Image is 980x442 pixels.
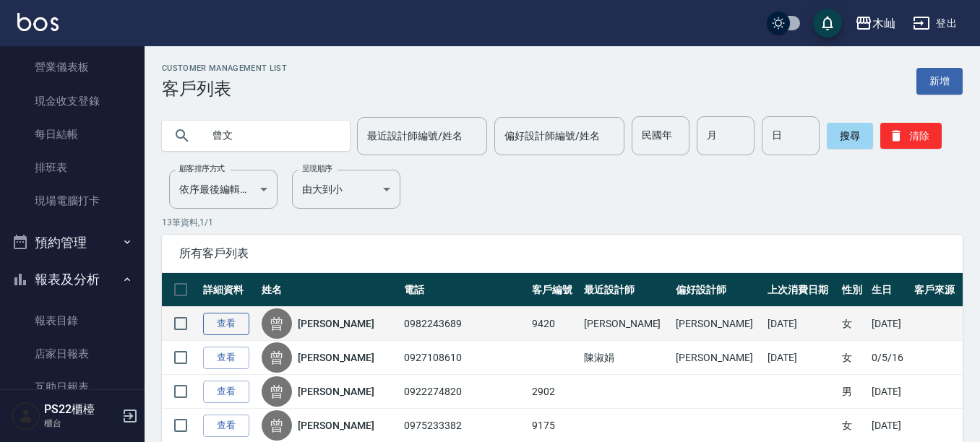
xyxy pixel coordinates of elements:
[44,417,118,430] p: 櫃台
[203,415,249,437] a: 查看
[400,273,528,307] th: 電話
[262,410,292,441] div: 曾
[400,341,528,375] td: 0927108610
[911,273,963,307] th: 客戶來源
[262,376,292,407] div: 曾
[580,307,672,341] td: [PERSON_NAME]
[292,170,400,209] div: 由大到小
[203,347,249,369] a: 查看
[838,341,868,375] td: 女
[6,84,139,118] a: 現金收支登錄
[838,273,868,307] th: 性別
[813,9,842,38] button: save
[6,304,139,337] a: 報表目錄
[203,313,249,335] a: 查看
[868,375,911,409] td: [DATE]
[672,273,764,307] th: 偏好設計師
[528,273,580,307] th: 客戶編號
[764,341,838,375] td: [DATE]
[162,64,287,73] h2: Customer Management List
[298,350,374,365] a: [PERSON_NAME]
[868,307,911,341] td: [DATE]
[162,79,287,99] h3: 客戶列表
[6,337,139,370] a: 店家日報表
[400,375,528,409] td: 0922274820
[17,13,59,31] img: Logo
[6,51,139,84] a: 營業儀表板
[849,9,901,38] button: 木屾
[672,307,764,341] td: [PERSON_NAME]
[6,224,139,261] button: 預約管理
[6,261,139,298] button: 報表及分析
[672,341,764,375] td: [PERSON_NAME]
[580,341,672,375] td: 陳淑娟
[528,307,580,341] td: 9420
[6,151,139,184] a: 排班表
[262,342,292,373] div: 曾
[202,116,338,155] input: 搜尋關鍵字
[880,123,942,149] button: 清除
[44,402,118,417] h5: PS22櫃檯
[868,341,911,375] td: 0/5/16
[764,307,838,341] td: [DATE]
[6,370,139,404] a: 互助日報表
[298,384,374,399] a: [PERSON_NAME]
[302,163,332,174] label: 呈現順序
[907,10,963,37] button: 登出
[916,68,963,95] a: 新增
[872,14,895,32] div: 木屾
[528,375,580,409] td: 2902
[179,163,225,174] label: 顧客排序方式
[868,273,911,307] th: 生日
[169,170,278,209] div: 依序最後編輯時間
[298,418,374,433] a: [PERSON_NAME]
[203,381,249,403] a: 查看
[6,184,139,217] a: 現場電腦打卡
[580,273,672,307] th: 最近設計師
[838,375,868,409] td: 男
[400,307,528,341] td: 0982243689
[262,308,292,339] div: 曾
[162,216,963,229] p: 13 筆資料, 1 / 1
[199,273,258,307] th: 詳細資料
[6,118,139,151] a: 每日結帳
[764,273,838,307] th: 上次消費日期
[12,402,40,430] img: Person
[838,307,868,341] td: 女
[258,273,400,307] th: 姓名
[298,316,374,331] a: [PERSON_NAME]
[179,246,945,261] span: 所有客戶列表
[827,123,873,149] button: 搜尋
